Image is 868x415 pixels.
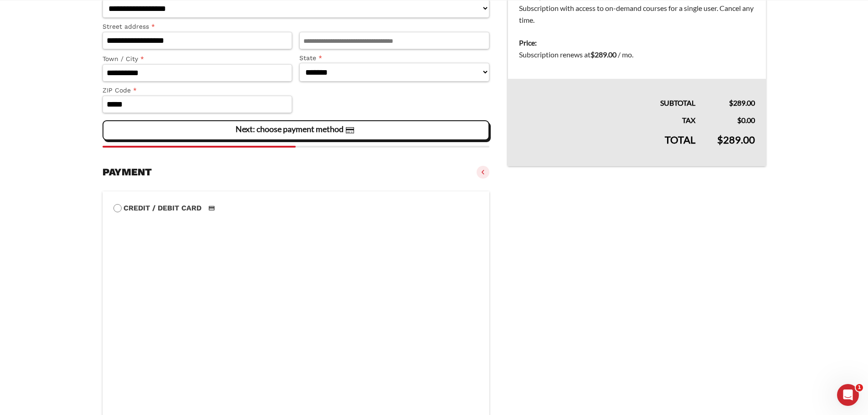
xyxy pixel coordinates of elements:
[103,120,490,140] vaadin-button: Next: choose payment method
[717,133,723,146] span: $
[508,126,706,166] th: Total
[519,37,755,49] dt: Price:
[508,79,706,109] th: Subtotal
[103,85,293,96] label: ZIP Code
[103,54,293,64] label: Town / City
[299,53,489,63] label: State
[103,166,152,179] h3: Payment
[591,50,616,59] bdi: 289.00
[508,109,706,126] th: Tax
[717,133,755,146] bdi: 289.00
[837,384,859,406] iframe: Intercom live chat
[856,384,863,391] span: 1
[618,50,632,59] span: / mo
[519,50,633,59] span: Subscription renews at .
[113,202,479,214] label: Credit / Debit Card
[203,203,220,214] img: Credit / Debit Card
[519,2,755,26] dd: Subscription with access to on-demand courses for a single user. Cancel any time.
[103,21,293,32] label: Street address
[729,98,755,107] bdi: 289.00
[113,204,122,212] input: Credit / Debit CardCredit / Debit Card
[737,116,755,124] bdi: 0.00
[591,50,595,59] span: $
[737,116,741,124] span: $
[729,98,733,107] span: $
